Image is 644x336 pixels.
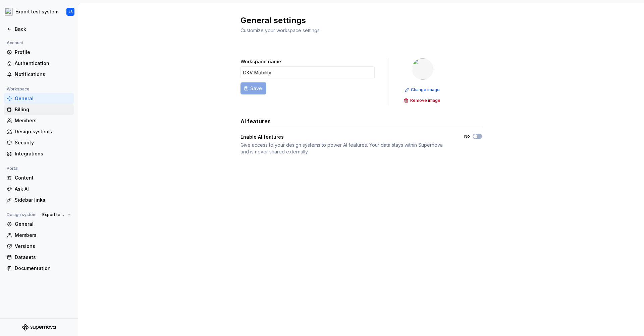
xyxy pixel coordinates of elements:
div: Versions [15,243,71,250]
div: General [15,221,71,227]
div: Design system [4,211,39,219]
div: Design systems [15,128,71,135]
a: Ask AI [4,184,74,194]
a: Datasets [4,252,74,263]
label: No [464,134,470,139]
div: Account [4,39,26,47]
button: Export test systemJS [1,4,76,19]
div: Give access to your design systems to power AI features. Your data stays within Supernova and is ... [240,142,452,155]
a: Notifications [4,69,74,80]
div: Notifications [15,71,71,78]
div: Back [15,26,71,32]
svg: Supernova Logo [22,324,56,331]
span: Customize your workspace settings. [240,27,321,33]
a: Integrations [4,148,74,159]
a: Security [4,137,74,148]
a: Members [4,115,74,126]
a: Versions [4,241,74,252]
div: Security [15,139,71,146]
h2: General settings [240,15,474,26]
img: e5527c48-e7d1-4d25-8110-9641689f5e10.png [412,58,433,80]
div: Billing [15,106,71,113]
div: Datasets [15,254,71,261]
div: Enable AI features [240,134,284,140]
div: Integrations [15,150,71,157]
span: Change image [411,87,440,92]
div: Profile [15,49,71,56]
div: Workspace [4,85,32,93]
div: Members [15,117,71,124]
button: Remove image [402,96,443,105]
a: Back [4,24,74,35]
div: Content [15,175,71,181]
a: Content [4,173,74,183]
span: Export test system [42,212,65,217]
div: Sidebar links [15,197,71,203]
a: General [4,93,74,104]
div: Ask AI [15,186,71,192]
h3: AI features [240,117,271,125]
div: Authentication [15,60,71,67]
a: Members [4,230,74,241]
div: Members [15,232,71,239]
div: JS [68,9,73,14]
img: e5527c48-e7d1-4d25-8110-9641689f5e10.png [5,8,13,16]
a: Profile [4,47,74,58]
label: Workspace name [240,58,281,65]
a: Sidebar links [4,195,74,205]
span: Remove image [410,98,440,103]
div: Portal [4,164,21,173]
a: Documentation [4,263,74,274]
button: Change image [402,85,443,94]
a: General [4,219,74,229]
a: Authentication [4,58,74,69]
a: Billing [4,104,74,115]
div: General [15,95,71,102]
div: Documentation [15,265,71,272]
div: Export test system [15,8,58,15]
a: Design systems [4,126,74,137]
